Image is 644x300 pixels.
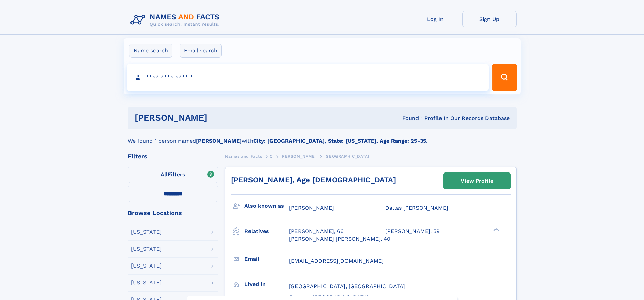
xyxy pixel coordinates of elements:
[270,154,273,159] span: C
[444,173,510,189] a: View Profile
[253,138,426,144] b: City: [GEOGRAPHIC_DATA], State: [US_STATE], Age Range: 25-35
[180,44,222,58] label: Email search
[289,258,384,264] span: [EMAIL_ADDRESS][DOMAIN_NAME]
[128,11,225,29] img: Logo Names and Facts
[289,235,390,243] a: [PERSON_NAME] [PERSON_NAME], 40
[131,280,162,285] div: [US_STATE]
[462,11,517,27] a: Sign Up
[492,228,500,232] div: ❯
[128,167,218,183] label: Filters
[244,279,289,290] h3: Lived in
[244,226,289,237] h3: Relatives
[270,152,273,160] a: C
[461,173,493,189] div: View Profile
[161,171,168,178] span: All
[289,283,405,290] span: [GEOGRAPHIC_DATA], [GEOGRAPHIC_DATA]
[128,153,218,159] div: Filters
[128,210,218,216] div: Browse Locations
[131,229,162,235] div: [US_STATE]
[225,152,262,160] a: Names and Facts
[129,44,172,58] label: Name search
[385,228,440,235] a: [PERSON_NAME], 59
[289,228,344,235] a: [PERSON_NAME], 66
[231,176,396,184] a: [PERSON_NAME], Age [DEMOGRAPHIC_DATA]
[280,152,316,160] a: [PERSON_NAME]
[324,154,369,159] span: [GEOGRAPHIC_DATA]
[305,115,510,122] div: Found 1 Profile In Our Records Database
[135,114,305,122] h1: [PERSON_NAME]
[385,205,448,211] span: Dallas [PERSON_NAME]
[244,253,289,265] h3: Email
[280,154,316,159] span: [PERSON_NAME]
[127,64,489,91] input: search input
[196,138,242,144] b: [PERSON_NAME]
[289,205,334,211] span: [PERSON_NAME]
[131,263,162,269] div: [US_STATE]
[128,129,517,145] div: We found 1 person named with .
[492,64,517,91] button: Search Button
[131,246,162,252] div: [US_STATE]
[408,11,462,27] a: Log In
[244,200,289,212] h3: Also known as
